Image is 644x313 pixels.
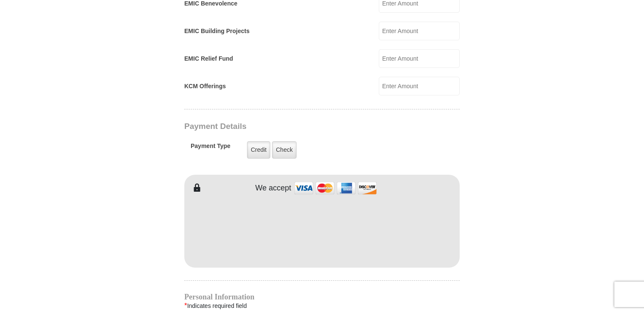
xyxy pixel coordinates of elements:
[247,141,270,159] label: Credit
[184,54,233,63] label: EMIC Relief Fund
[184,122,400,131] h3: Payment Details
[255,184,291,193] h4: We accept
[379,22,460,40] input: Enter Amount
[184,82,226,91] label: KCM Offerings
[191,143,230,154] h5: Payment Type
[272,141,297,159] label: Check
[184,27,250,36] label: EMIC Building Projects
[379,77,460,95] input: Enter Amount
[293,179,378,197] img: credit cards accepted
[184,293,460,300] h4: Personal Information
[184,300,460,311] div: Indicates required field
[379,49,460,68] input: Enter Amount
